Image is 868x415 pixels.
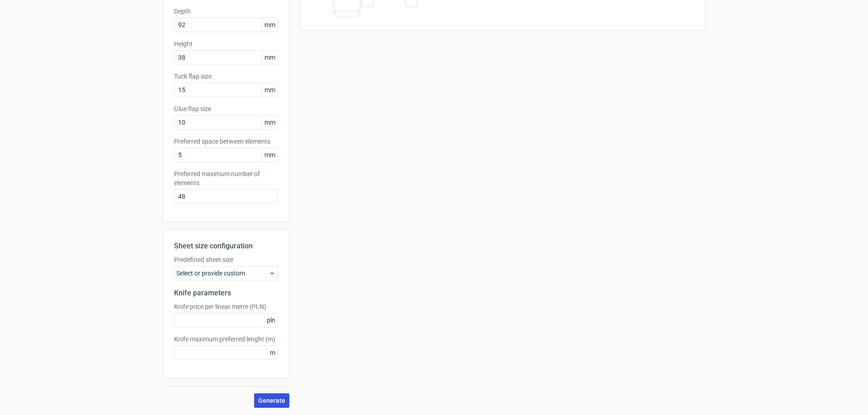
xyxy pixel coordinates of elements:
span: Generate [258,397,285,404]
label: Preferred space between elements [174,137,278,146]
label: Knife maximum preferred lenght (m) [174,335,278,344]
span: pln [264,313,278,327]
span: mm [262,18,278,32]
label: Glue flap size [174,104,278,113]
label: Preferred maximum number of elements [174,169,278,187]
span: mm [262,116,278,129]
span: mm [262,148,278,162]
button: Generate [254,393,289,408]
h2: Sheet size configuration [174,241,278,252]
span: mm [262,83,278,97]
label: Tuck flap size [174,72,278,81]
label: Predefined sheet size [174,255,278,264]
label: Knife price per linear metre (PLN) [174,302,278,311]
label: Depth [174,7,278,16]
h2: Knife parameters [174,288,278,298]
span: m [267,346,278,359]
div: Select or provide custom [174,266,278,280]
label: Height [174,39,278,48]
span: mm [262,51,278,64]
